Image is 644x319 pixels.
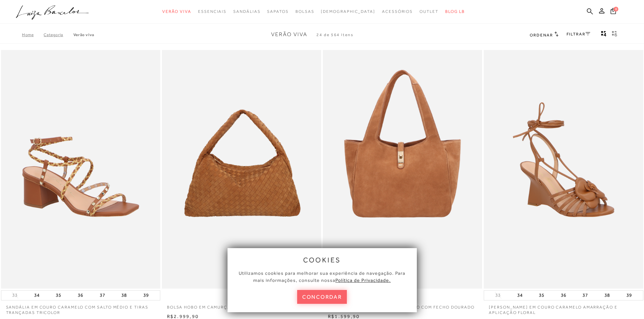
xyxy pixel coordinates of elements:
[445,5,465,18] a: BLOG LB
[599,30,609,39] button: Mostrar 4 produtos por linha
[602,291,612,300] button: 38
[484,300,643,316] a: [PERSON_NAME] EM COURO CARAMELO AMARRAÇÃO E APLICAÇÃO FLORAL
[295,5,314,18] a: noSubCategoriesText
[609,7,618,17] button: 0
[295,9,314,14] span: Bolsas
[420,5,438,18] a: noSubCategoriesText
[537,291,546,300] button: 35
[559,291,568,300] button: 36
[530,33,553,37] span: Ordenar
[22,32,44,37] a: Home
[233,5,260,18] a: noSubCategoriesText
[484,51,642,288] a: SANDÁLIA ANABELA EM COURO CARAMELO AMARRAÇÃO E APLICAÇÃO FLORAL SANDÁLIA ANABELA EM COURO CARAMEL...
[267,5,288,18] a: noSubCategoriesText
[162,5,191,18] a: noSubCategoriesText
[32,291,42,300] button: 34
[233,9,260,14] span: Sandálias
[484,51,642,288] img: SANDÁLIA ANABELA EM COURO CARAMELO AMARRAÇÃO E APLICAÇÃO FLORAL
[198,9,226,14] span: Essenciais
[316,32,354,37] span: 24 de 564 itens
[1,300,160,316] a: SANDÁLIA EM COURO CARAMELO COM SALTO MÉDIO E TIRAS TRANÇADAS TRICOLOR
[420,9,438,14] span: Outlet
[44,32,73,37] a: Categoria
[239,270,405,283] span: Utilizamos cookies para melhorar sua experiência de navegação. Para mais informações, consulte nossa
[98,291,107,300] button: 37
[2,51,160,288] a: SANDÁLIA EM COURO CARAMELO COM SALTO MÉDIO E TIRAS TRANÇADAS TRICOLOR SANDÁLIA EM COURO CARAMELO ...
[119,291,129,300] button: 38
[303,256,341,264] span: cookies
[335,277,391,283] a: Política de Privacidade.
[267,9,288,14] span: Sapatos
[141,291,151,300] button: 39
[198,5,226,18] a: noSubCategoriesText
[624,291,634,300] button: 39
[163,51,320,288] img: BOLSA HOBO EM CAMURÇA TRESSÊ CARAMELO GRANDE
[297,290,347,304] button: concordar
[493,292,503,298] button: 33
[10,292,20,298] button: 33
[321,9,375,14] span: [DEMOGRAPHIC_DATA]
[324,51,481,288] img: BOLSA MÉDIA EM CAMURÇA CARAMELO COM FECHO DOURADO
[580,291,590,300] button: 37
[324,51,481,288] a: BOLSA MÉDIA EM CAMURÇA CARAMELO COM FECHO DOURADO BOLSA MÉDIA EM CAMURÇA CARAMELO COM FECHO DOURADO
[445,9,465,14] span: BLOG LB
[2,51,160,288] img: SANDÁLIA EM COURO CARAMELO COM SALTO MÉDIO E TIRAS TRANÇADAS TRICOLOR
[162,300,321,310] a: BOLSA HOBO EM CAMURÇA TRESSÊ CARAMELO GRANDE
[567,32,590,36] a: FILTRAR
[321,5,375,18] a: noSubCategoriesText
[271,31,307,37] span: Verão Viva
[76,291,85,300] button: 36
[163,51,320,288] a: BOLSA HOBO EM CAMURÇA TRESSÊ CARAMELO GRANDE BOLSA HOBO EM CAMURÇA TRESSÊ CARAMELO GRANDE
[54,291,63,300] button: 35
[167,314,199,319] span: R$2.999,90
[515,291,525,300] button: 34
[162,9,191,14] span: Verão Viva
[73,32,94,37] a: Verão Viva
[382,5,413,18] a: noSubCategoriesText
[610,30,619,39] button: gridText6Desc
[382,9,413,14] span: Acessórios
[614,7,618,11] span: 0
